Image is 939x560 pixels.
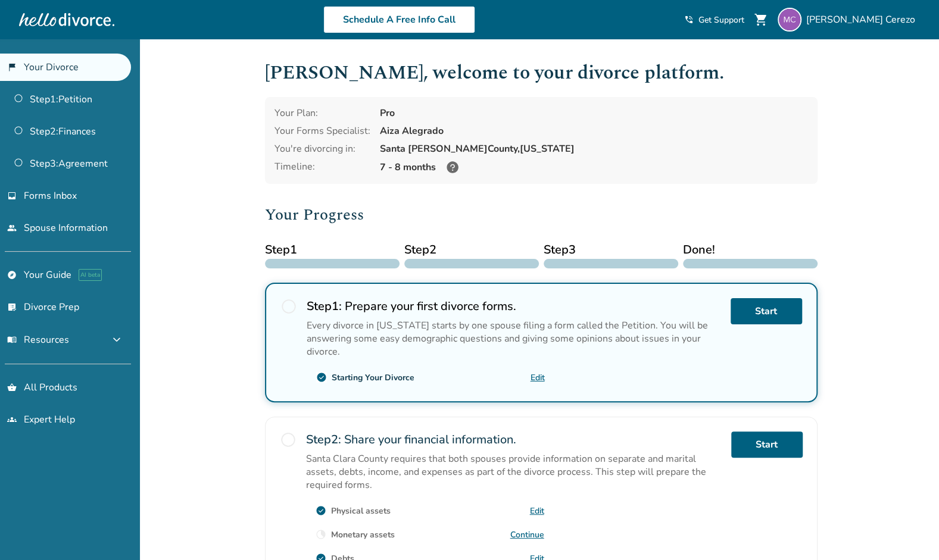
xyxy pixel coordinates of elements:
span: [PERSON_NAME] Cerezo [806,13,920,26]
h2: Your Progress [265,203,818,227]
strong: Step 2 : [306,431,341,448]
div: Santa [PERSON_NAME] County, [US_STATE] [380,142,808,155]
span: shopping_basket [7,383,17,392]
span: phone_in_talk [684,15,694,24]
div: Pro [380,107,808,120]
p: Santa Clara County requires that both spouses provide information on separate and marital assets,... [306,452,722,492]
strong: Step 1 : [307,298,342,314]
a: Start [731,431,803,458]
span: Done! [683,241,818,259]
span: Step 1 [265,241,400,259]
span: people [7,223,17,233]
span: clock_loader_40 [316,529,326,540]
span: inbox [7,191,17,201]
img: mcerezogt@gmail.com [778,8,801,32]
a: Start [731,298,802,324]
span: list_alt_check [7,302,17,312]
a: Edit [531,372,545,383]
span: groups [7,415,17,424]
a: Schedule A Free Info Call [323,6,475,33]
div: Your Forms Specialist: [274,124,370,137]
p: Every divorce in [US_STATE] starts by one spouse filing a form called the Petition. You will be a... [307,319,721,358]
div: 7 - 8 months [380,160,808,174]
div: Starting Your Divorce [332,372,414,383]
h2: Share your financial information. [306,431,722,448]
div: You're divorcing in: [274,142,370,155]
h2: Prepare your first divorce forms. [307,298,721,314]
a: Continue [510,529,544,540]
div: Aiza Alegrado [380,124,808,137]
span: Step 2 [404,241,539,259]
span: explore [7,270,17,280]
div: Monetary assets [331,529,395,540]
h1: [PERSON_NAME] , welcome to your divorce platform. [265,58,818,87]
a: Edit [530,505,544,517]
span: radio_button_unchecked [280,298,297,315]
span: check_circle [316,505,326,516]
span: AI beta [79,269,102,281]
span: Step 3 [544,241,678,259]
div: Your Plan: [274,107,370,120]
span: expand_more [110,333,124,347]
div: Timeline: [274,160,370,174]
span: flag_2 [7,62,17,72]
span: Forms Inbox [24,189,77,202]
iframe: Chat Widget [879,503,939,560]
span: menu_book [7,335,17,345]
span: radio_button_unchecked [280,431,297,448]
span: check_circle [316,372,327,383]
span: Get Support [698,14,744,26]
span: Resources [7,333,69,346]
div: Physical assets [331,505,391,517]
span: shopping_cart [754,12,768,27]
a: phone_in_talkGet Support [684,14,744,26]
